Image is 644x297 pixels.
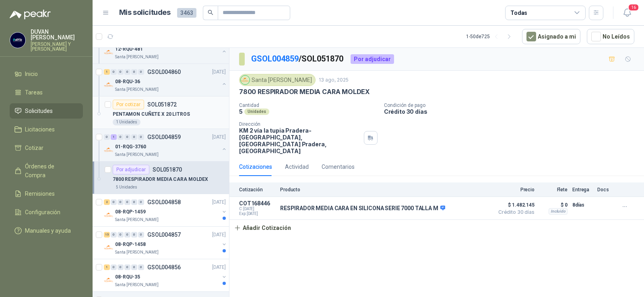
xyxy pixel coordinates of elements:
img: Company Logo [104,275,114,285]
a: Solicitudes [10,103,83,119]
img: Company Logo [104,80,114,90]
div: 0 [138,134,144,140]
button: Añadir Cotización [229,220,295,236]
span: Tareas [25,88,43,97]
span: Remisiones [25,189,55,198]
p: [DATE] [212,199,226,206]
p: GSOL004859 [147,134,181,140]
p: Cotización [239,187,275,193]
button: No Leídos [587,29,634,44]
p: Entrega [572,187,592,193]
p: KM 2 vía la tupia Pradera-[GEOGRAPHIC_DATA], [GEOGRAPHIC_DATA] Pradera , [GEOGRAPHIC_DATA] [239,127,361,154]
a: 2 0 0 0 0 0 GSOL004858[DATE] Company Logo08-RQP-1459Santa [PERSON_NAME] [104,197,227,223]
div: 0 [124,264,130,270]
p: Cantidad [239,102,378,108]
p: Santa [PERSON_NAME] [115,54,159,60]
div: 0 [138,232,144,238]
a: Por cotizarSOL051872PENTAMON CUÑETE X 20 LITROS1 Unidades [93,96,229,129]
p: $ 0 [539,200,568,210]
div: 0 [104,134,110,140]
a: Manuales y ayuda [10,223,83,238]
p: Santa [PERSON_NAME] [115,152,159,158]
p: Santa [PERSON_NAME] [115,217,159,223]
span: search [208,10,213,15]
div: 0 [111,69,117,75]
div: Por adjudicar [113,165,149,174]
a: Configuración [10,205,83,220]
div: Por cotizar [113,100,144,109]
p: 08-RQU-36 [115,78,140,86]
p: SOL051872 [147,102,177,107]
div: 0 [118,232,124,238]
span: Inicio [25,70,38,78]
div: 1 [111,134,117,140]
div: 0 [131,199,137,205]
span: Exp: [DATE] [239,211,275,216]
div: 0 [138,69,144,75]
div: Comentarios [322,162,355,171]
a: Inicio [10,66,83,82]
p: Condición de pago [384,102,641,108]
span: Órdenes de Compra [25,162,75,180]
h1: Mis solicitudes [119,7,171,18]
div: 0 [138,199,144,205]
p: Flete [539,187,568,193]
p: GSOL004856 [147,264,181,270]
div: 0 [124,69,130,75]
img: Company Logo [104,47,114,57]
p: [DATE] [212,133,226,141]
img: Logo peakr [10,10,51,19]
p: 08-RQU-35 [115,273,140,281]
p: [DATE] [212,68,226,76]
div: 1 [104,264,110,270]
span: 16 [628,4,639,11]
img: Company Logo [10,33,25,48]
div: 2 [104,199,110,205]
a: Tareas [10,85,83,100]
div: 0 [131,264,137,270]
span: 3463 [177,8,196,18]
div: 1 Unidades [113,119,140,125]
p: / SOL051870 [251,53,344,65]
div: Incluido [549,208,568,215]
p: 7800 RESPIRADOR MEDIA CARA MOLDEX [113,176,208,183]
p: SOL051870 [153,167,182,172]
p: RESPIRADOR MEDIA CARA EN SILICONA SERIE 7000 TALLA M [280,205,445,212]
div: 0 [131,134,137,140]
p: 08-RQP-1458 [115,241,146,248]
img: Company Logo [241,76,250,84]
span: Crédito 30 días [494,210,535,215]
p: [PERSON_NAME] Y [PERSON_NAME] [31,42,83,51]
span: Cotizar [25,143,43,152]
div: 1 [104,69,110,75]
a: Por adjudicarSOL0518707800 RESPIRADOR MEDIA CARA MOLDEX5 Unidades [93,162,229,194]
p: 5 [239,108,243,115]
p: GSOL004857 [147,232,181,238]
span: C: [DATE] [239,207,275,211]
div: Unidades [244,109,269,115]
a: Cotizar [10,140,83,156]
div: 5 Unidades [113,184,140,190]
p: Dirección [239,121,361,127]
div: 1 - 50 de 725 [466,30,516,43]
div: 0 [124,134,130,140]
p: Santa [PERSON_NAME] [115,249,159,256]
div: 0 [118,134,124,140]
p: GSOL004858 [147,199,181,205]
span: Licitaciones [25,125,55,134]
img: Company Logo [104,243,114,252]
a: 1 0 0 0 0 0 GSOL004856[DATE] Company Logo08-RQU-35Santa [PERSON_NAME] [104,262,227,288]
p: 12-RQU-481 [115,45,143,53]
p: Santa [PERSON_NAME] [115,282,159,288]
div: Actividad [285,162,309,171]
a: 15 0 0 0 0 0 GSOL004857[DATE] Company Logo08-RQP-1458Santa [PERSON_NAME] [104,230,227,256]
p: Docs [597,187,613,193]
a: Licitaciones [10,122,83,137]
div: Santa [PERSON_NAME] [239,74,316,86]
div: 0 [118,199,124,205]
div: Todas [510,8,527,17]
span: Configuración [25,208,60,217]
p: 08-RQP-1459 [115,208,146,216]
p: GSOL004860 [147,69,181,75]
p: PENTAMON CUÑETE X 20 LITROS [113,111,190,118]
